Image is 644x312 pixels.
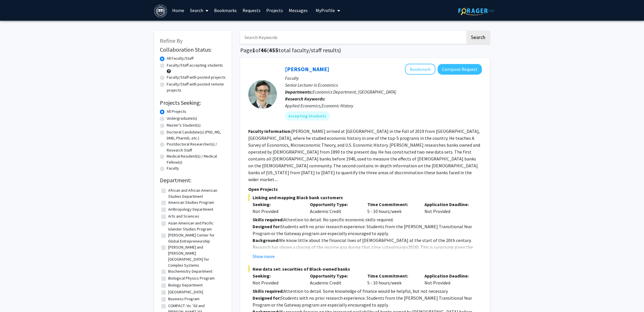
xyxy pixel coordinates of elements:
[168,220,224,232] label: Asian American and Pacific Islander Studies Program
[167,129,226,141] label: Doctoral Candidate(s) (PhD, MD, DMD, PharmD, etc.)
[420,201,478,215] div: Not Provided
[167,62,223,68] label: Faculty/Staff accepting students
[458,6,494,15] img: ForagerOne Logo
[253,224,281,229] strong: Designed for:
[367,272,416,279] p: Time Commitment:
[160,46,226,53] h2: Collaboration Status:
[310,201,359,208] p: Opportunity Type:
[160,99,226,106] h2: Projects Seeking:
[363,272,420,286] div: 5 - 10 hours/week
[253,294,482,308] p: Students with no prior research experience. Students from the [PERSON_NAME] Transitional Year Pro...
[253,237,482,271] p: We know little about the financial lives of [DEMOGRAPHIC_DATA] at the start of the 20th century. ...
[248,186,482,193] p: Open Projects
[168,275,215,281] label: Biological Physics Program
[248,266,482,272] span: New data set: securities of Black-owned banks
[168,206,213,212] label: Anthropology Department
[424,272,473,279] p: Application Deadline:
[168,282,203,288] label: Biology Department
[269,46,278,54] span: 455
[285,89,313,95] b: Departments:
[253,217,284,222] strong: Skills required:
[285,102,482,109] div: Applied Economics,Economic History
[466,31,490,44] button: Search
[167,108,186,115] label: All Projects
[168,213,199,219] label: Arts and Sciences
[253,237,279,243] strong: Background:
[310,272,359,279] p: Opportunity Type:
[167,141,226,153] label: Postdoctoral Researcher(s) / Research Staff
[261,46,267,54] span: 46
[363,201,420,215] div: 5 - 10 hours/week
[168,289,203,295] label: [GEOGRAPHIC_DATA]
[405,64,435,75] button: Add Geoff Clarke to Bookmarks
[253,216,482,223] p: Attention to detail. No specific economic skills required.
[168,232,224,244] label: [PERSON_NAME] Center for Global Entrepreneurship
[211,0,240,20] a: Bookmarks
[167,165,179,171] label: Faculty
[167,74,226,80] label: Faculty/Staff with posted projects
[253,288,482,294] p: Attention to detail. Some knowledge of finance would be helpful, but not necessary.
[285,82,482,88] p: Senior Lecturer in Economics
[253,201,301,208] p: Seeking:
[240,0,263,20] a: Requests
[160,177,226,184] h2: Department:
[253,279,301,286] div: Not Provided
[168,187,224,199] label: African and African American Studies Department
[253,223,482,237] p: Students with no prior research experience. Students from the [PERSON_NAME] Transitional Year Pro...
[253,272,301,279] p: Seeking:
[248,194,482,201] span: Linking and mapping Black bank customers
[167,55,193,61] label: All Faculty/Staff
[168,296,199,302] label: Business Program
[248,128,480,182] fg-read-more: [PERSON_NAME] arrived at [GEOGRAPHIC_DATA] in the Fall of 2019 from [GEOGRAPHIC_DATA], [GEOGRAPHI...
[285,96,325,102] b: Research Keywords:
[168,199,214,206] label: American Studies Program
[169,0,187,20] a: Home
[168,244,224,268] label: [PERSON_NAME] and [PERSON_NAME][GEOGRAPHIC_DATA] for Complex Systems
[424,201,473,208] p: Application Deadline:
[187,0,211,20] a: Search
[248,128,291,134] b: Faculty Information:
[253,208,301,215] div: Not Provided
[167,115,197,121] label: Undergraduate(s)
[253,295,281,301] strong: Designed for:
[167,81,226,93] label: Faculty/Staff with posted remote projects
[285,111,330,121] mat-chip: Accepting Students
[285,75,482,82] p: Faculty
[160,37,183,44] span: Refine By
[306,272,363,286] div: Academic Credit
[438,64,482,75] button: Compose Request to Geoff Clarke
[313,89,396,95] span: Economics Department, [GEOGRAPHIC_DATA]
[420,272,478,286] div: Not Provided
[154,5,167,18] img: Brandeis University Logo
[240,47,490,54] h1: Page of ( total faculty/staff results)
[167,153,226,165] label: Medical Resident(s) / Medical Fellow(s)
[240,31,465,44] input: Search Keywords
[252,46,255,54] span: 1
[167,122,201,128] label: Master's Student(s)
[4,286,24,308] iframe: Chat
[316,7,335,13] span: My Profile
[306,201,363,215] div: Academic Credit
[285,65,329,73] a: [PERSON_NAME]
[168,268,212,274] label: Biochemistry Department
[367,201,416,208] p: Time Commitment:
[263,0,286,20] a: Projects
[253,253,275,260] button: Show more
[253,288,284,294] strong: Skills required:
[286,0,311,20] a: Messages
